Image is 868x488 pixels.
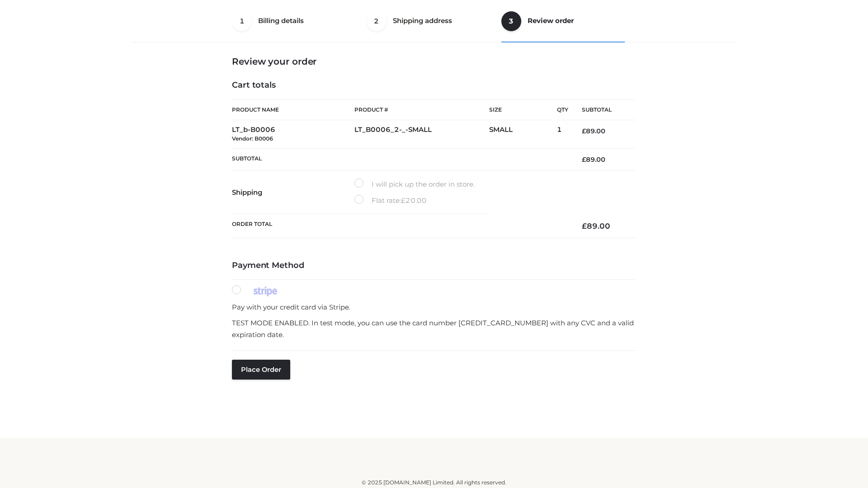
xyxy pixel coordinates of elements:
bdi: 89.00 [582,221,610,230]
label: I will pick up the order in store. [354,178,475,190]
bdi: 89.00 [582,127,605,135]
th: Order Total [232,214,568,238]
span: £ [582,127,586,135]
label: Flat rate: [354,195,427,206]
th: Size [489,100,552,120]
td: LT_B0006_2-_-SMALL [354,120,489,149]
small: Vendor: B0006 [232,135,273,142]
td: SMALL [489,120,557,149]
th: Subtotal [568,100,636,120]
th: Product Name [232,99,354,120]
span: £ [401,196,406,205]
p: TEST MODE ENABLED. In test mode, you can use the card number [CREDIT_CARD_NUMBER] with any CVC an... [232,317,636,340]
h4: Cart totals [232,80,636,90]
bdi: 89.00 [582,155,605,164]
h3: Review your order [232,56,636,67]
span: £ [582,221,587,230]
th: Qty [557,99,568,120]
td: LT_b-B0006 [232,120,354,149]
div: © 2025 [DOMAIN_NAME] Limited. All rights reserved. [134,478,734,487]
th: Product # [354,99,489,120]
th: Subtotal [232,148,568,170]
button: Place order [232,360,290,380]
td: 1 [557,120,568,149]
p: Pay with your credit card via Stripe. [232,301,636,313]
bdi: 20.00 [401,196,427,205]
span: £ [582,155,586,164]
th: Shipping [232,171,354,214]
h4: Payment Method [232,261,636,271]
